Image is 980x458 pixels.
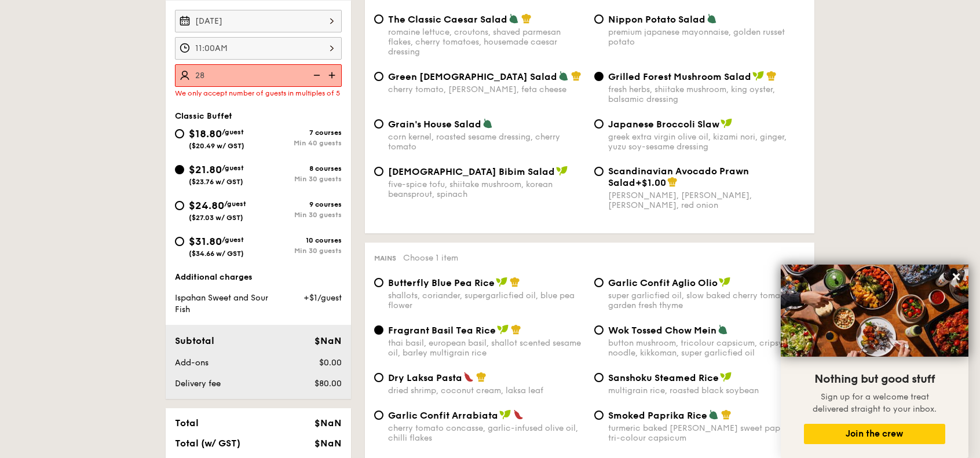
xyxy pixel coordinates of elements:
span: [DEMOGRAPHIC_DATA] Bibim Salad [388,166,555,177]
span: Sign up for a welcome treat delivered straight to your inbox. [813,392,937,414]
span: Green [DEMOGRAPHIC_DATA] Salad [388,71,557,82]
span: Dry Laksa Pasta [388,372,462,383]
input: Wok Tossed Chow Meinbutton mushroom, tricolour capsicum, cripsy egg noodle, kikkoman, super garli... [594,325,604,335]
div: turmeric baked [PERSON_NAME] sweet paprika, tri-colour capsicum [608,423,805,443]
input: Sanshoku Steamed Ricemultigrain rice, roasted black soybean [594,373,604,382]
img: icon-vegetarian.fe4039eb.svg [708,409,719,420]
div: Min 30 guests [258,211,342,219]
img: icon-vegan.f8ff3823.svg [720,372,732,382]
div: shallots, coriander, supergarlicfied oil, blue pea flower [388,291,585,310]
img: icon-chef-hat.a58ddaea.svg [521,13,532,24]
img: icon-add.58712e84.svg [324,64,342,86]
span: $NaN [315,417,342,428]
div: multigrain rice, roasted black soybean [608,386,805,395]
div: 7 courses [258,129,342,137]
div: five-spice tofu, shiitake mushroom, korean beansprout, spinach [388,179,585,199]
img: icon-vegetarian.fe4039eb.svg [558,71,569,81]
div: 10 courses [258,236,342,244]
input: $18.80/guest($20.49 w/ GST)7 coursesMin 40 guests [175,129,184,138]
input: [DEMOGRAPHIC_DATA] Bibim Saladfive-spice tofu, shiitake mushroom, korean beansprout, spinach [374,167,383,176]
input: Fragrant Basil Tea Ricethai basil, european basil, shallot scented sesame oil, barley multigrain ... [374,325,383,335]
div: thai basil, european basil, shallot scented sesame oil, barley multigrain rice [388,338,585,358]
span: /guest [222,236,244,244]
div: corn kernel, roasted sesame dressing, cherry tomato [388,132,585,152]
span: +$1/guest [303,293,342,303]
input: $31.80/guest($34.66 w/ GST)10 coursesMin 30 guests [175,237,184,246]
img: icon-chef-hat.a58ddaea.svg [721,409,732,420]
div: [PERSON_NAME], [PERSON_NAME], [PERSON_NAME], red onion [608,190,805,210]
img: icon-chef-hat.a58ddaea.svg [510,277,520,287]
span: $NaN [315,438,342,449]
input: Green [DEMOGRAPHIC_DATA] Saladcherry tomato, [PERSON_NAME], feta cheese [374,72,383,81]
img: icon-chef-hat.a58ddaea.svg [571,71,582,81]
div: 9 courses [258,200,342,208]
span: Japanese Broccoli Slaw [608,119,719,130]
span: Mains [374,254,396,262]
img: icon-vegan.f8ff3823.svg [556,166,568,176]
span: Grain's House Salad [388,119,481,130]
img: icon-vegetarian.fe4039eb.svg [509,13,519,24]
input: Garlic Confit Aglio Oliosuper garlicfied oil, slow baked cherry tomatoes, garden fresh thyme [594,278,604,287]
input: The Classic Caesar Saladromaine lettuce, croutons, shaved parmesan flakes, cherry tomatoes, house... [374,14,383,24]
span: Scandinavian Avocado Prawn Salad [608,166,749,188]
span: Subtotal [175,335,214,346]
img: icon-chef-hat.a58ddaea.svg [511,324,521,335]
img: icon-vegan.f8ff3823.svg [499,409,511,420]
img: icon-spicy.37a8142b.svg [463,372,474,382]
input: Butterfly Blue Pea Riceshallots, coriander, supergarlicfied oil, blue pea flower [374,278,383,287]
div: premium japanese mayonnaise, golden russet potato [608,27,805,47]
span: /guest [222,128,244,136]
span: /guest [224,200,246,208]
input: $21.80/guest($23.76 w/ GST)8 coursesMin 30 guests [175,165,184,174]
span: Choose 1 item [403,253,458,263]
img: icon-reduce.1d2dbef1.svg [307,64,324,86]
input: Japanese Broccoli Slawgreek extra virgin olive oil, kizami nori, ginger, yuzu soy-sesame dressing [594,119,604,129]
span: ($23.76 w/ GST) [189,178,243,186]
input: $24.80/guest($27.03 w/ GST)9 coursesMin 30 guests [175,201,184,210]
span: Fragrant Basil Tea Rice [388,325,496,336]
span: ($27.03 w/ GST) [189,214,243,222]
div: button mushroom, tricolour capsicum, cripsy egg noodle, kikkoman, super garlicfied oil [608,338,805,358]
div: cherry tomato, [PERSON_NAME], feta cheese [388,85,585,94]
span: Garlic Confit Aglio Olio [608,277,718,288]
img: DSC07876-Edit02-Large.jpeg [781,265,968,357]
span: +$1.00 [635,177,666,188]
img: icon-spicy.37a8142b.svg [513,409,524,420]
span: Total (w/ GST) [175,438,240,449]
div: fresh herbs, shiitake mushroom, king oyster, balsamic dressing [608,85,805,104]
img: icon-vegetarian.fe4039eb.svg [482,118,493,129]
span: Delivery fee [175,379,221,389]
span: Classic Buffet [175,111,232,121]
div: 8 courses [258,164,342,173]
img: icon-chef-hat.a58ddaea.svg [667,177,678,187]
img: icon-vegan.f8ff3823.svg [496,277,507,287]
span: $18.80 [189,127,222,140]
span: Garlic Confit Arrabiata [388,410,498,421]
span: Sanshoku Steamed Rice [608,372,719,383]
div: greek extra virgin olive oil, kizami nori, ginger, yuzu soy-sesame dressing [608,132,805,152]
span: ($34.66 w/ GST) [189,250,244,258]
div: dried shrimp, coconut cream, laksa leaf [388,386,585,395]
span: Ispahan Sweet and Sour Fish [175,293,268,314]
span: Smoked Paprika Rice [608,410,707,421]
div: Min 30 guests [258,175,342,183]
span: Butterfly Blue Pea Rice [388,277,495,288]
input: Event time [175,37,342,60]
div: cherry tomato concasse, garlic-infused olive oil, chilli flakes [388,423,585,443]
input: Smoked Paprika Riceturmeric baked [PERSON_NAME] sweet paprika, tri-colour capsicum [594,411,604,420]
div: Min 40 guests [258,139,342,147]
span: /guest [222,164,244,172]
input: Grain's House Saladcorn kernel, roasted sesame dressing, cherry tomato [374,119,383,129]
button: Close [947,268,966,286]
span: Add-ons [175,358,209,368]
div: super garlicfied oil, slow baked cherry tomatoes, garden fresh thyme [608,291,805,310]
span: Nothing but good stuff [814,372,935,386]
span: Nippon Potato Salad [608,14,705,25]
span: $80.00 [315,379,342,389]
span: Wok Tossed Chow Mein [608,325,716,336]
img: icon-chef-hat.a58ddaea.svg [766,71,777,81]
span: $0.00 [319,358,342,368]
button: Join the crew [804,424,945,444]
input: Scandinavian Avocado Prawn Salad+$1.00[PERSON_NAME], [PERSON_NAME], [PERSON_NAME], red onion [594,167,604,176]
span: $21.80 [189,163,222,176]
